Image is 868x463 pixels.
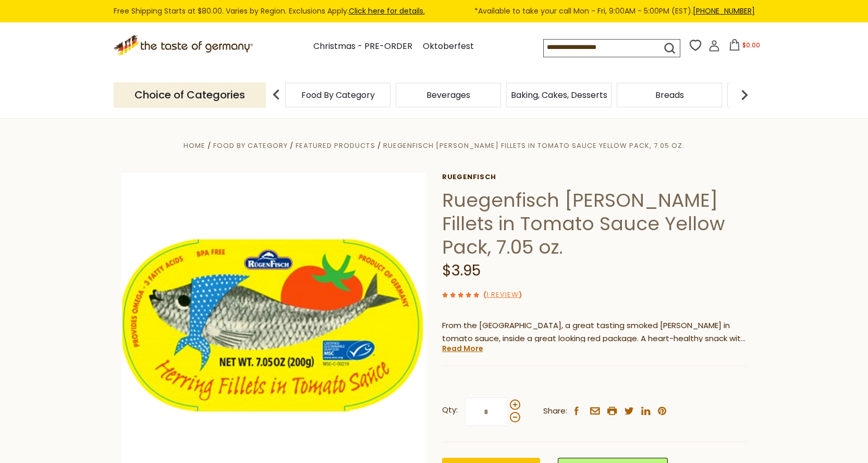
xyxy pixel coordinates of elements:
a: 1 Review [486,290,519,301]
span: *Available to take your call Mon - Fri, 9:00AM - 5:00PM (EST). [474,5,755,17]
div: Free Shipping Starts at $80.00. Varies by Region. Exclusions Apply. [114,5,755,17]
a: Breads [655,91,684,99]
a: Oktoberfest [423,40,474,54]
img: next arrow [734,84,755,105]
input: Qty: [465,397,508,426]
a: [PHONE_NUMBER] [693,6,755,16]
a: Featured Products [296,141,375,151]
span: $3.95 [442,260,481,281]
button: $0.00 [722,39,766,55]
a: Christmas - PRE-ORDER [313,40,412,54]
a: Click here for details. [349,6,425,16]
a: Food By Category [301,91,375,99]
span: ( ) [483,290,522,299]
a: Read More [442,343,483,354]
strong: Qty: [442,404,458,417]
span: Share: [543,405,567,418]
a: Ruegenfisch [PERSON_NAME] Fillets in Tomato Sauce Yellow Pack, 7.05 oz. [383,141,684,151]
a: Beverages [426,91,470,99]
img: previous arrow [266,84,287,105]
a: Baking, Cakes, Desserts [511,91,607,99]
a: Ruegenfisch [442,173,747,181]
a: Home [184,141,205,151]
h1: Ruegenfisch [PERSON_NAME] Fillets in Tomato Sauce Yellow Pack, 7.05 oz. [442,189,747,259]
p: Choice of Categories [114,82,266,108]
span: $0.00 [742,41,760,49]
a: Food By Category [213,141,288,151]
p: From the [GEOGRAPHIC_DATA], a great tasting smoked [PERSON_NAME] in tomato sauce, inside a great ... [442,319,747,345]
